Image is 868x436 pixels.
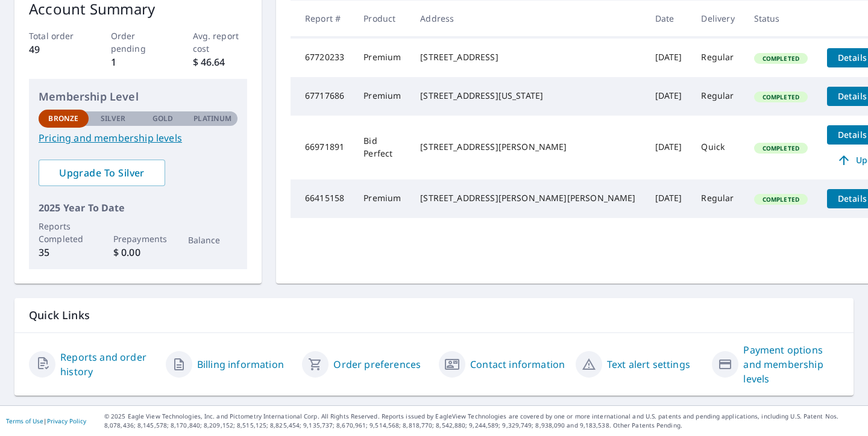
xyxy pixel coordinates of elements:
a: Privacy Policy [47,417,86,425]
span: Completed [755,93,807,101]
p: Reports Completed [39,220,89,245]
div: [STREET_ADDRESS][PERSON_NAME] [420,141,635,153]
p: 49 [29,42,84,57]
p: © 2025 Eagle View Technologies, Inc. and Pictometry International Corp. All Rights Reserved. Repo... [104,412,862,430]
td: 66971891 [291,116,354,179]
td: Regular [691,39,744,77]
a: Payment options and membership levels [743,343,839,386]
span: Upgrade To Silver [48,166,156,179]
td: 67717686 [291,77,354,116]
a: Upgrade To Silver [39,160,165,186]
p: Prepayments [113,232,163,245]
td: 67720233 [291,39,354,77]
td: Premium [354,179,410,218]
p: Platinum [193,113,231,124]
div: [STREET_ADDRESS][US_STATE] [420,90,635,102]
p: 2025 Year To Date [39,201,237,215]
p: 1 [111,55,166,69]
p: $ 46.64 [193,55,248,69]
td: Premium [354,77,410,116]
p: Total order [29,30,84,42]
a: Terms of Use [6,417,43,425]
a: Order preferences [333,357,421,372]
a: Contact information [470,357,565,372]
span: Completed [755,144,807,152]
td: Premium [354,39,410,77]
td: [DATE] [646,179,692,218]
p: Avg. report cost [193,30,248,55]
td: [DATE] [646,39,692,77]
p: Quick Links [29,308,839,323]
p: $ 0.00 [113,245,163,260]
p: Order pending [111,30,166,55]
p: | [6,417,86,425]
a: Reports and order history [60,350,156,379]
span: Completed [755,54,807,63]
div: [STREET_ADDRESS] [420,51,635,63]
p: Silver [101,113,126,124]
td: Regular [691,77,744,116]
td: Bid Perfect [354,116,410,179]
p: Bronze [48,113,78,124]
td: Quick [691,116,744,179]
td: 66415158 [291,179,354,218]
td: [DATE] [646,116,692,179]
td: [DATE] [646,77,692,116]
div: [STREET_ADDRESS][PERSON_NAME][PERSON_NAME] [420,192,635,204]
p: Balance [188,234,238,246]
span: Completed [755,195,807,204]
p: Membership Level [39,89,237,105]
a: Text alert settings [607,357,690,372]
a: Billing information [197,357,284,372]
td: Regular [691,179,744,218]
p: Gold [153,113,173,124]
p: 35 [39,245,89,260]
a: Pricing and membership levels [39,131,237,145]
